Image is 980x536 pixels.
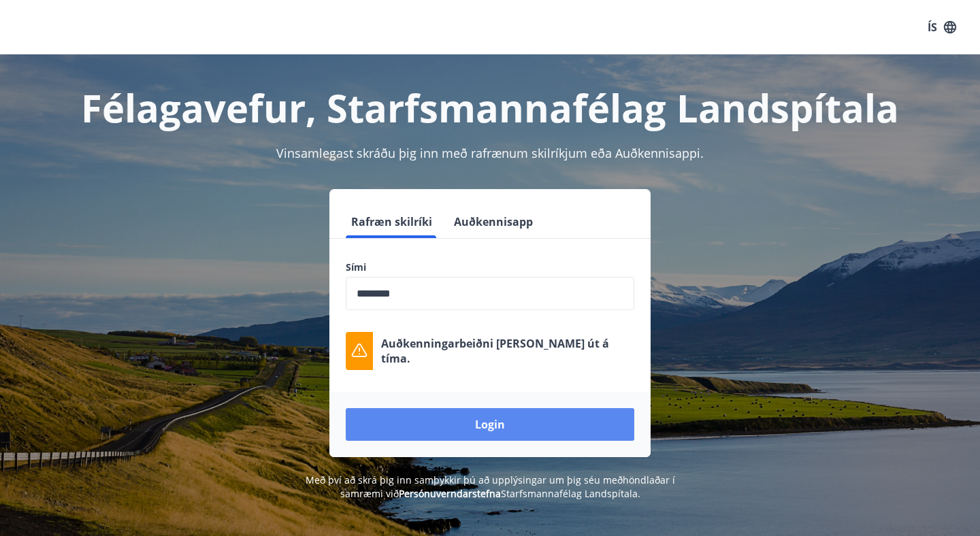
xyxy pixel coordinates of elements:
button: ÍS [920,15,964,39]
a: Persónuverndarstefna [399,487,501,500]
button: Auðkennisapp [448,205,538,238]
span: Með því að skrá þig inn samþykkir þú að upplýsingar um þig séu meðhöndlaðar í samræmi við Starfsm... [306,473,675,500]
h1: Félagavefur, Starfsmannafélag Landspítala [16,82,964,133]
button: Rafræn skilríki [346,205,438,238]
button: Login [346,408,634,441]
label: Sími [346,261,634,274]
p: Auðkenningarbeiðni [PERSON_NAME] út á tíma. [381,336,634,366]
span: Vinsamlegast skráðu þig inn með rafrænum skilríkjum eða Auðkennisappi. [276,145,704,161]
